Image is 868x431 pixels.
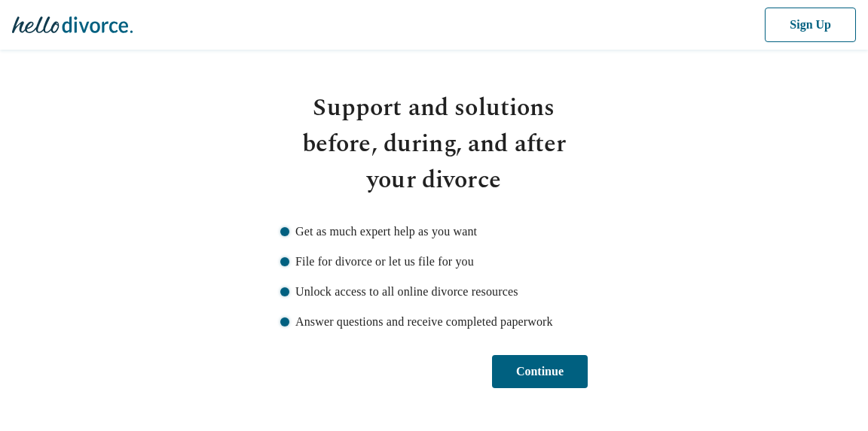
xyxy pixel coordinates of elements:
button: Continue [492,355,588,388]
li: Unlock access to all online divorce resources [280,283,588,301]
li: Get as much expert help as you want [280,223,588,241]
li: File for divorce or let us file for you [280,253,588,271]
button: Sign Up [765,8,856,42]
li: Answer questions and receive completed paperwork [280,313,588,331]
h1: Support and solutions before, during, and after your divorce [280,90,588,199]
img: Hello Divorce Logo [12,10,133,40]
